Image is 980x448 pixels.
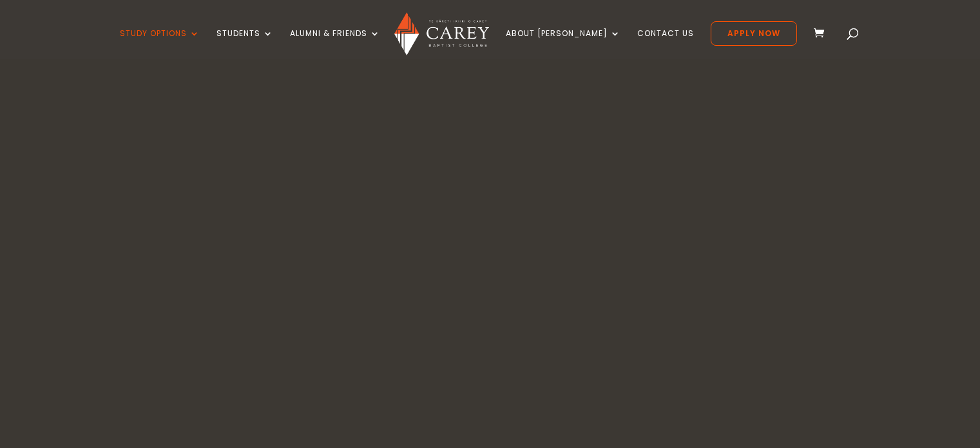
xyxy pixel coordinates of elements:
[506,29,620,59] a: About [PERSON_NAME]
[120,29,200,59] a: Study Options
[637,29,694,59] a: Contact Us
[394,12,489,55] img: Carey Baptist College
[216,29,273,59] a: Students
[711,21,797,46] a: Apply Now
[290,29,380,59] a: Alumni & Friends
